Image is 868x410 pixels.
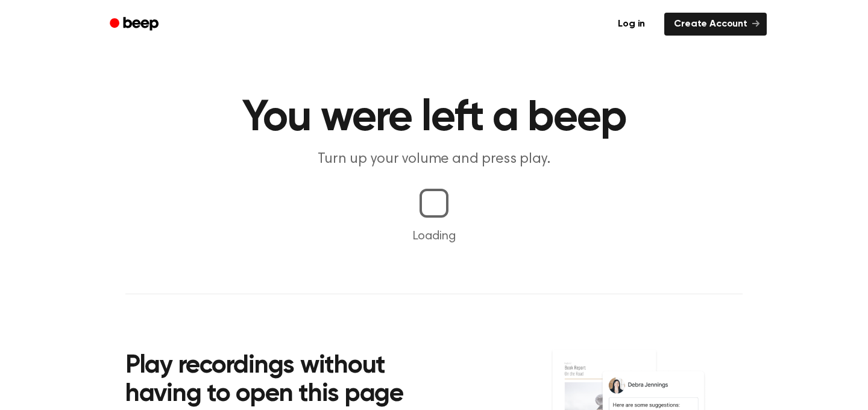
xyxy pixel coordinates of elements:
a: Beep [101,13,169,36]
a: Create Account [664,13,767,36]
h1: You were left a beep [125,96,743,140]
p: Turn up your volume and press play. [203,150,665,169]
p: Loading [14,227,854,245]
a: Log in [606,10,657,38]
h2: Play recordings without having to open this page [125,352,450,409]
